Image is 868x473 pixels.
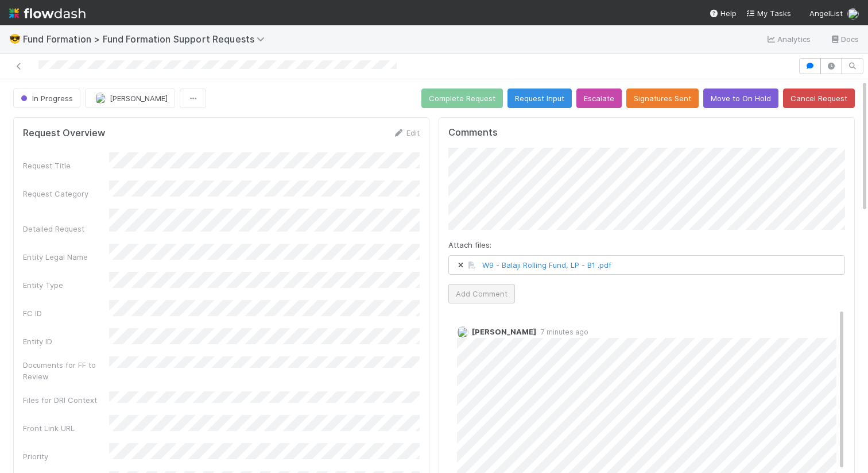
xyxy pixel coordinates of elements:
[23,223,109,234] div: Detailed Request
[23,251,109,263] div: Entity Legal Name
[18,94,73,103] span: In Progress
[457,326,468,338] img: avatar_cbf6e7c1-1692-464b-bc1b-b8582b2cbdce.png
[23,279,109,291] div: Entity Type
[536,328,588,336] span: 7 minutes ago
[482,260,611,270] a: W9 - Balaji Rolling Fund, LP - B1 .pdf
[709,7,737,19] div: Help
[23,128,105,139] h5: Request Overview
[448,239,491,251] label: Attach files:
[847,8,859,20] img: avatar_c584de82-e924-47af-9431-5c284c40472a.png
[23,160,109,171] div: Request Title
[23,359,109,382] div: Documents for FF to Review
[507,89,572,108] button: Request Input
[766,32,811,46] a: Analytics
[746,7,791,19] a: My Tasks
[95,93,106,104] img: avatar_892eb56c-5b5a-46db-bf0b-2a9023d0e8f8.png
[23,33,270,45] span: Fund Formation > Fund Formation Support Requests
[448,284,515,303] button: Add Comment
[421,89,503,108] button: Complete Request
[23,394,109,406] div: Files for DRI Context
[9,3,86,23] img: logo-inverted-e16ddd16eac7371096b0.svg
[830,32,859,46] a: Docs
[783,89,855,108] button: Cancel Request
[23,451,109,462] div: Priority
[110,94,168,103] span: [PERSON_NAME]
[809,9,843,18] span: AngelList
[23,336,109,347] div: Entity ID
[9,34,21,44] span: 😎
[23,422,109,434] div: Front Link URL
[472,327,536,336] span: [PERSON_NAME]
[23,188,109,199] div: Request Category
[703,89,778,108] button: Move to On Hold
[13,89,80,108] button: In Progress
[448,127,845,139] h5: Comments
[85,89,175,108] button: [PERSON_NAME]
[393,128,420,137] a: Edit
[576,89,622,108] button: Escalate
[746,9,791,18] span: My Tasks
[23,307,109,319] div: FC ID
[626,89,699,108] button: Signatures Sent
